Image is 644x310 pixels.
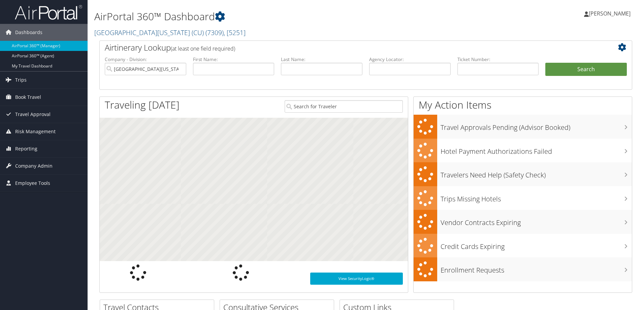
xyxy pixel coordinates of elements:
span: Employee Tools [15,175,50,192]
h3: Travel Approvals Pending (Advisor Booked) [441,119,632,132]
span: [PERSON_NAME] [589,10,631,17]
span: Trips [15,72,27,88]
span: Dashboards [15,24,42,41]
h1: My Action Items [414,98,632,112]
span: Company Admin [15,158,53,174]
label: Agency Locator: [369,56,451,63]
span: (at least one field required) [171,45,235,52]
input: Search for Traveler [285,100,403,113]
h3: Trips Missing Hotels [441,191,632,204]
a: [GEOGRAPHIC_DATA][US_STATE] (CU) [94,28,246,37]
label: First Name: [193,56,275,63]
span: ( 7309 ) [205,28,224,37]
h3: Enrollment Requests [441,262,632,275]
h3: Travelers Need Help (Safety Check) [441,167,632,180]
img: airportal-logo.png [15,4,82,20]
label: Last Name: [281,56,362,63]
a: Travelers Need Help (Safety Check) [414,162,632,186]
a: Hotel Payment Authorizations Failed [414,139,632,163]
span: Travel Approval [15,106,51,123]
h1: AirPortal 360™ Dashboard [94,9,456,24]
span: Reporting [15,140,37,157]
h2: Airtinerary Lookup [105,42,582,53]
a: [PERSON_NAME] [584,3,637,24]
span: Risk Management [15,123,56,140]
h3: Hotel Payment Authorizations Failed [441,143,632,156]
h3: Credit Cards Expiring [441,238,632,251]
a: Credit Cards Expiring [414,234,632,258]
label: Ticket Number: [457,56,539,63]
h3: Vendor Contracts Expiring [441,215,632,227]
button: Search [545,63,627,76]
span: Book Travel [15,89,41,106]
h1: Traveling [DATE] [105,98,180,112]
a: Enrollment Requests [414,257,632,281]
span: , [ 5251 ] [224,28,246,37]
a: Travel Approvals Pending (Advisor Booked) [414,115,632,139]
label: Company - Division: [105,56,186,63]
a: Trips Missing Hotels [414,186,632,210]
a: View SecurityLogic® [310,273,403,285]
a: Vendor Contracts Expiring [414,210,632,234]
